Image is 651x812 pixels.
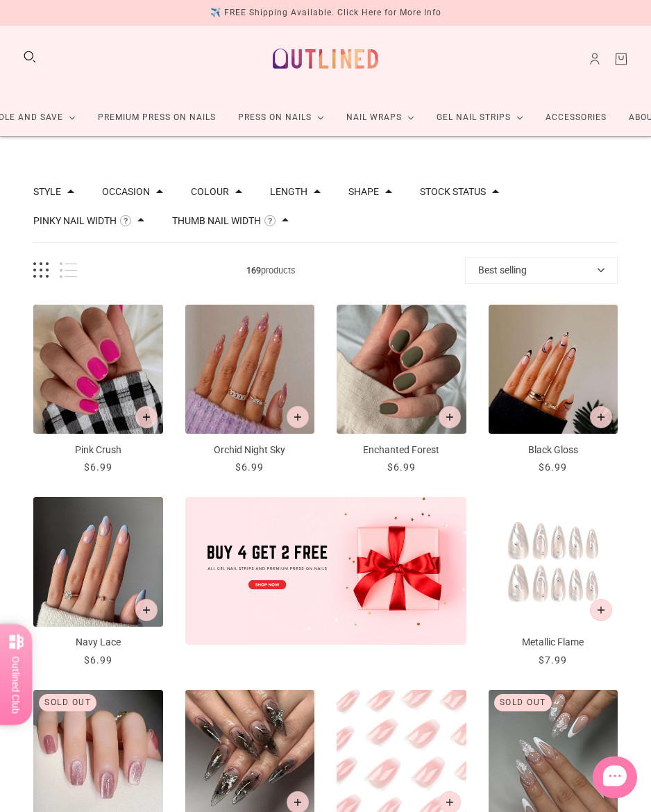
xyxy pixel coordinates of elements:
span: $6.99 [235,462,264,473]
button: Add to cart [135,406,158,428]
a: Accessories [534,99,618,136]
span: $6.99 [84,462,112,473]
a: Account [587,51,602,67]
button: Filter by Style [33,187,61,196]
span: products [77,263,465,278]
a: Outlined [264,29,387,88]
b: 169 [246,265,261,276]
a: Nail Wraps [335,99,425,136]
button: Grid view [33,262,49,278]
div: Sold out [494,694,552,711]
img: Pink Crush-Press on Manicure-Outlined [33,305,163,434]
button: Add to cart [590,406,612,428]
button: Add to cart [590,599,612,621]
p: Metallic Flame [489,635,618,650]
button: Add to cart [135,599,158,621]
a: Premium Press On Nails [87,99,227,136]
p: Black Gloss [489,443,618,457]
a: Orchid Night Sky [185,305,315,475]
button: Filter by Pinky Nail Width [33,216,117,226]
p: Navy Lace [33,635,163,650]
p: Pink Crush [33,443,163,457]
button: Filter by Colour [191,187,229,196]
button: Add to cart [439,406,461,428]
a: Metallic Flame [489,497,618,668]
span: $7.99 [539,654,567,666]
img: Enchanted Forest-Press on Manicure-Outlined [337,305,466,434]
span: $6.99 [387,462,416,473]
a: Press On Nails [227,99,335,136]
span: $6.99 [84,654,112,666]
button: Filter by Shape [348,187,379,196]
button: List view [60,262,77,278]
button: Filter by Length [270,187,307,196]
p: Orchid Night Sky [185,443,315,457]
p: Enchanted Forest [337,443,466,457]
div: Sold out [39,694,96,711]
button: Add to cart [287,406,309,428]
a: Cart [614,51,629,67]
button: Filter by Stock status [420,187,486,196]
button: Filter by Occasion [102,187,150,196]
span: $6.99 [539,462,567,473]
a: Black Gloss [489,305,618,475]
a: Pink Crush [33,305,163,475]
button: Best selling [465,257,618,284]
a: Navy Lace [33,497,163,668]
div: ✈️ FREE Shipping Available. Click Here for More Info [210,6,441,20]
button: Filter by Thumb Nail Width [172,216,261,226]
button: Search [22,49,37,65]
a: Gel Nail Strips [425,99,534,136]
a: Enchanted Forest [337,305,466,475]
